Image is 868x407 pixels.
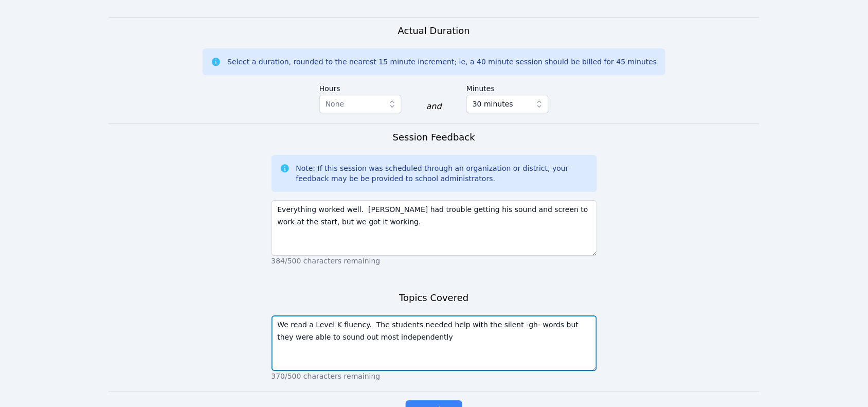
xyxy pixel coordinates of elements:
h3: Actual Duration [398,24,470,38]
span: 30 minutes [473,98,513,110]
h3: Topics Covered [399,291,468,305]
div: and [426,100,442,113]
textarea: Everything worked well. [PERSON_NAME] had trouble getting his sound and screen to work at the sta... [272,200,597,256]
div: Note: If this session was scheduled through an organization or district, your feedback may be be ... [296,163,589,184]
p: 384/500 characters remaining [272,256,597,266]
h3: Session Feedback [393,130,475,145]
span: None [325,100,345,108]
button: 30 minutes [466,95,549,113]
p: 370/500 characters remaining [272,371,597,381]
label: Minutes [466,79,549,95]
button: None [319,95,402,113]
div: Select a duration, rounded to the nearest 15 minute increment; ie, a 40 minute session should be ... [227,57,657,67]
label: Hours [319,79,402,95]
textarea: We read a Level K fluency. The students needed help with the silent -gh- words but they were able... [272,315,597,371]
